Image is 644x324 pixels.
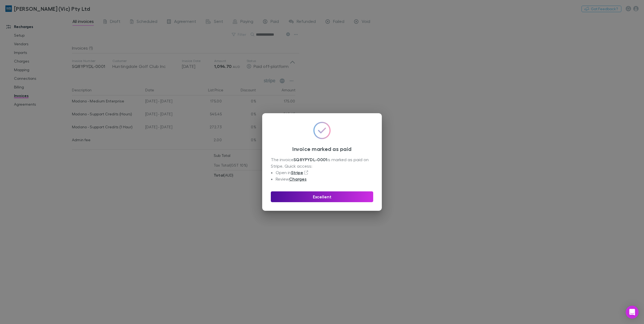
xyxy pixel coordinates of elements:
strong: SQ8YPYDL-0001 [293,157,327,162]
div: Open Intercom Messenger [626,306,639,319]
div: The invoice is marked as paid on Stripe. Quick access: [271,156,373,182]
h3: Invoice marked as paid [271,146,373,152]
a: Charges [289,176,307,182]
button: Excellent [271,191,373,202]
img: GradientCheckmarkIcon.svg [313,122,331,139]
li: Review [276,176,373,182]
li: Open in [276,169,373,176]
a: Stripe [291,170,303,175]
